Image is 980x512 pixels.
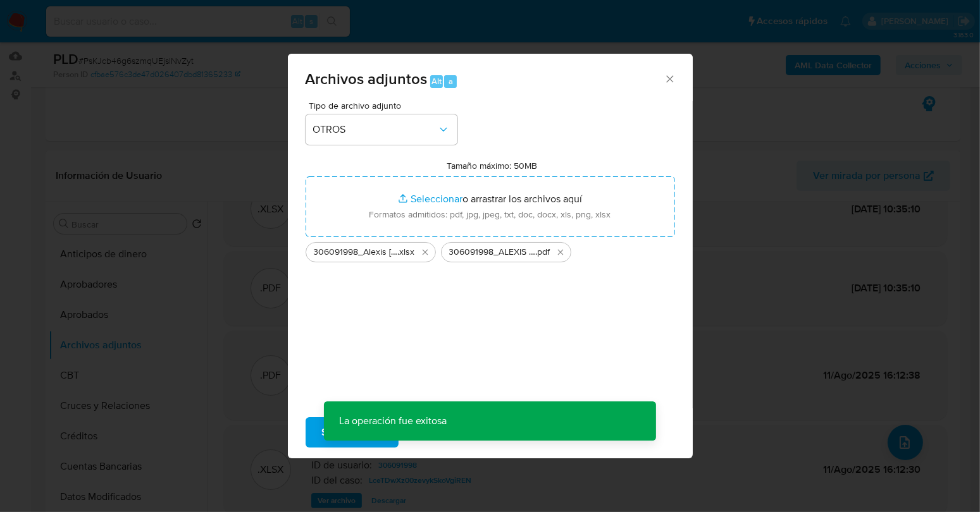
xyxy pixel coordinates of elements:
[314,246,398,259] span: 306091998_Alexis [PERSON_NAME] Cruz_SEP2025 (1)
[664,73,675,84] button: Cerrar
[447,160,537,171] label: Tamaño máximo: 50MB
[431,75,442,87] span: Alt
[306,68,428,90] span: Archivos adjuntos
[322,418,382,446] span: Subir archivo
[313,123,437,136] span: OTROS
[306,114,457,145] button: OTROS
[553,245,568,260] button: Eliminar 306091998_ALEXIS RICARDO FERNANDEZ CRUZ_SEP2025.pdf
[449,75,453,87] span: a
[306,237,675,262] ul: Archivos seleccionados
[418,245,433,260] button: Eliminar 306091998_Alexis Ricardo Fernandez Cruz_SEP2025 (1).xlsx
[306,417,399,448] button: Subir archivo
[536,246,550,259] span: .pdf
[309,101,461,110] span: Tipo de archivo adjunto
[398,246,415,259] span: .xlsx
[324,401,462,441] p: La operación fue exitosa
[449,246,536,259] span: 306091998_ALEXIS [PERSON_NAME] CRUZ_SEP2025
[420,418,461,446] span: Cancelar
